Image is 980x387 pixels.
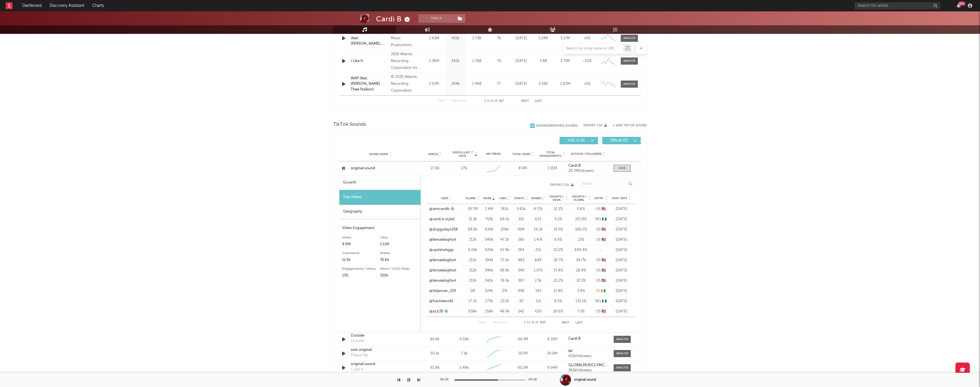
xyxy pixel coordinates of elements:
a: @femalebigfoot [429,237,456,243]
div: 630 [531,309,545,314]
button: Last [535,100,542,103]
button: First [479,321,487,324]
div: 446 [514,288,528,294]
div: 320k [380,272,418,279]
div: 342k [446,58,465,64]
div: 649 [531,258,545,263]
div: 542 [514,309,528,314]
div: [DATE] [512,58,531,64]
div: 79 [489,58,509,64]
div: 28.7M followers [568,169,608,173]
div: 94.3M [510,337,536,342]
a: WAP (feat. [PERSON_NAME] Thee Stallion) [351,76,388,92]
button: Export CSV [432,183,574,187]
div: [DATE] [611,217,632,222]
span: to [527,321,530,324]
div: [DATE] [512,81,531,87]
div: 394k [483,258,495,263]
button: Official(57) [602,137,641,144]
div: 315 [514,217,528,222]
div: Show 41 Removed Sounds [536,124,578,128]
div: 135.1 % [571,299,591,304]
div: 47.1k [498,237,511,243]
div: 68.6k [465,227,480,232]
div: 14.2k [531,227,545,232]
div: Top Videos [339,190,420,205]
div: 340 [514,268,528,273]
div: 42.9k [498,247,511,253]
div: 3.8 % [571,288,591,294]
a: @femalebigfoot [429,268,456,273]
div: 2.3k [531,278,545,284]
div: 35.6k [380,257,418,264]
div: 638k [465,309,480,314]
div: US [594,237,608,243]
div: 212k [465,258,480,263]
div: 180.2 % [571,227,591,232]
div: 8.9 % [548,237,568,243]
button: Track [418,14,454,23]
div: 109k [498,227,511,232]
span: UGC ( 2.1k ) [563,139,589,142]
div: 1 5 187 [478,98,510,105]
div: Shares [380,250,418,257]
span: 🇺🇸 [601,238,606,242]
span: Fllwrs. [465,197,476,200]
div: 193 [531,288,545,294]
div: 2.63M [425,36,443,41]
div: 212k [465,268,480,273]
button: First [438,100,446,103]
div: US [594,206,608,212]
div: 10.2 % [548,247,568,253]
span: Videos (last 7 days) [451,151,474,158]
div: 549k [483,237,495,243]
a: original sound [351,361,410,367]
div: 18.7 % [548,258,568,263]
a: [PERSON_NAME] (feat. [PERSON_NAME], [PERSON_NAME] & Cardi B) [351,30,388,47]
div: 284k [446,81,465,87]
div: 7.1k [461,351,467,357]
div: [DATE] [611,278,632,284]
a: @femalebigfoot [429,278,456,284]
div: 2.38M [425,58,443,64]
div: 77 [489,81,509,87]
div: 13% [342,272,380,279]
span: Engmts / Fllwrs. [571,195,587,202]
div: 27.8k [422,166,448,171]
div: 2018 Atlantic Recording Corporation for the United States and WEA International Inc. for the worl... [391,51,422,71]
div: US [594,278,608,284]
div: Please Me [351,353,368,358]
span: 🇺🇸 [601,269,606,272]
div: 61.8k [422,365,448,371]
a: som original [351,347,410,353]
div: 1.15M [539,166,565,171]
div: [DATE] [611,309,632,314]
strong: let [568,349,573,353]
div: 3.24B [534,36,553,41]
div: 19.5 % [548,227,568,232]
div: <5% [577,36,597,41]
div: Outside [351,338,364,344]
a: @titijenner_225 [429,288,456,294]
div: Cardi B [376,14,411,24]
a: @iamcardib [429,206,450,212]
div: 221.8 % [571,217,591,222]
div: 2.82M [556,81,575,87]
div: © 2019 DJ Snake Music Productions Limited, under exclusive license to Geffen Records [391,28,422,49]
div: 415k [446,36,465,41]
div: 28.4 % [571,268,591,273]
div: [DATE] [611,288,632,294]
span: 🇺🇸 [601,279,606,283]
div: 1.92M [425,81,443,87]
div: 5.49k [460,365,469,371]
a: Cardi B [568,337,608,341]
div: Likes [380,234,418,241]
div: 23 % [571,237,591,243]
a: @azzi35 [429,309,443,314]
span: TikTok Sounds [333,121,366,128]
span: Sound Name [369,153,388,156]
div: Comments [342,250,380,257]
div: 28.7M [465,206,480,212]
div: 9.54M [539,365,565,371]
